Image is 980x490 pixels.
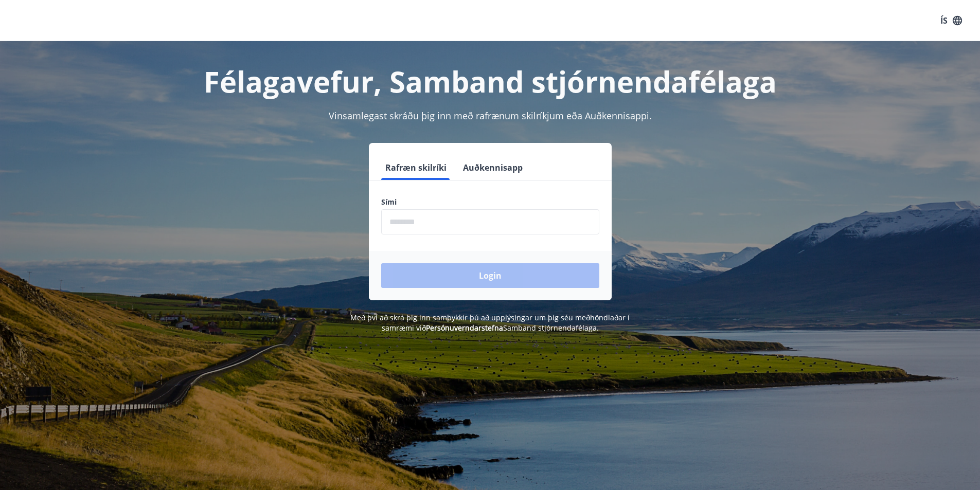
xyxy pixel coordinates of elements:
label: Sími [381,197,599,207]
button: Rafræn skilríki [381,155,451,180]
span: Með því að skrá þig inn samþykkir þú að upplýsingar um þig séu meðhöndlaðar í samræmi við Samband... [350,313,630,333]
h1: Félagavefur, Samband stjórnendafélaga [132,62,848,101]
button: Auðkennisapp [459,155,527,180]
a: Persónuverndarstefna [426,323,503,333]
button: ÍS [935,11,968,30]
span: Vinsamlegast skráðu þig inn með rafrænum skilríkjum eða Auðkennisappi. [329,110,652,122]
